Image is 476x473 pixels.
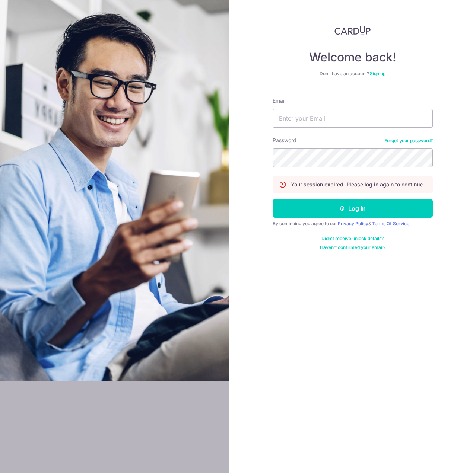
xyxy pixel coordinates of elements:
[273,137,296,144] label: Password
[372,221,409,226] a: Terms Of Service
[321,236,384,242] a: Didn't receive unlock details?
[273,50,433,65] h4: Welcome back!
[334,26,371,35] img: CardUp Logo
[384,138,433,144] a: Forgot your password?
[370,71,385,76] a: Sign up
[320,245,385,250] a: Haven't confirmed your email?
[338,221,368,226] a: Privacy Policy
[273,199,433,218] button: Log in
[273,71,433,77] div: Don’t have an account?
[273,97,285,105] label: Email
[291,181,424,188] p: Your session expired. Please log in again to continue.
[273,221,433,227] div: By continuing you agree to our &
[273,109,433,128] input: Enter your Email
